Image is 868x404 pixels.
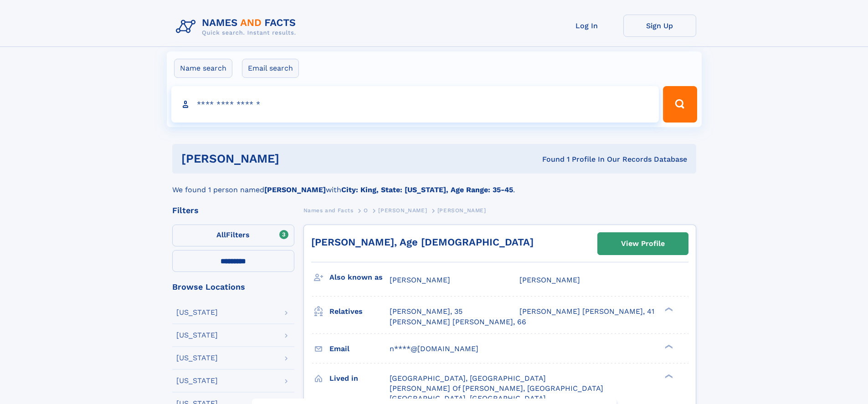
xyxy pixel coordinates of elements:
a: [PERSON_NAME], Age [DEMOGRAPHIC_DATA] [311,236,534,248]
button: Search Button [663,86,697,123]
label: Email search [242,59,299,78]
div: ❯ [663,373,673,379]
img: Logo Names and Facts [172,15,303,39]
a: View Profile [598,233,688,255]
h3: Lived in [329,371,390,386]
a: Log In [550,15,623,37]
a: Names and Facts [303,205,354,216]
a: [PERSON_NAME], 35 [390,307,462,317]
div: ❯ [663,307,673,312]
h3: Also known as [329,270,390,285]
a: O [364,205,368,216]
a: [PERSON_NAME] [378,205,427,216]
div: [US_STATE] [176,354,218,362]
a: [PERSON_NAME] [PERSON_NAME], 41 [519,307,654,317]
a: [PERSON_NAME] [PERSON_NAME], 66 [390,317,526,327]
label: Name search [174,59,232,78]
div: We found 1 person named with . [172,174,696,195]
span: [PERSON_NAME] [390,276,450,284]
input: search input [171,86,659,123]
div: Browse Locations [172,283,294,291]
h1: [PERSON_NAME] [181,153,411,164]
span: [PERSON_NAME] [437,207,486,214]
span: All [216,230,226,239]
div: Filters [172,206,294,215]
span: [GEOGRAPHIC_DATA], [GEOGRAPHIC_DATA] [390,374,546,383]
div: ❯ [663,343,673,349]
span: [GEOGRAPHIC_DATA], [GEOGRAPHIC_DATA] [390,394,546,403]
label: Filters [172,225,294,246]
div: [US_STATE] [176,309,218,316]
div: [US_STATE] [176,377,218,384]
div: [US_STATE] [176,332,218,339]
h3: Email [329,341,390,357]
div: Found 1 Profile In Our Records Database [411,154,687,164]
div: View Profile [621,233,665,254]
b: City: King, State: [US_STATE], Age Range: 35-45 [341,185,513,194]
span: O [364,207,368,214]
span: [PERSON_NAME] [378,207,427,214]
span: [PERSON_NAME] Of [PERSON_NAME], [GEOGRAPHIC_DATA] [390,384,603,393]
b: [PERSON_NAME] [264,185,326,194]
h3: Relatives [329,304,390,319]
a: Sign Up [623,15,696,37]
span: [PERSON_NAME] [519,276,580,284]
